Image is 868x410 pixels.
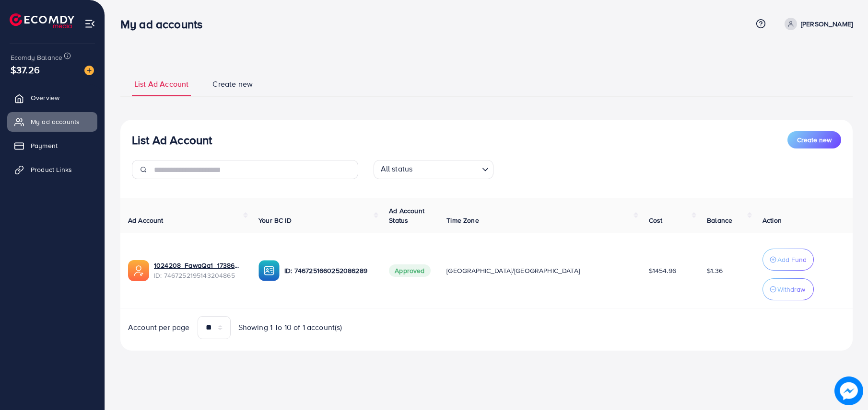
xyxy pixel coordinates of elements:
[649,216,663,225] span: Cost
[258,260,280,281] img: ic-ba-acc.ded83a64.svg
[415,162,478,177] input: Search for option
[11,53,62,62] span: Ecomdy Balance
[797,135,832,145] span: Create new
[379,161,415,177] span: All status
[389,264,430,277] span: Approved
[238,322,342,333] span: Showing 1 To 10 of 1 account(s)
[762,216,782,225] span: Action
[7,88,97,107] a: Overview
[649,266,676,275] span: $1454.96
[84,66,94,75] img: image
[7,160,97,179] a: Product Links
[120,17,210,31] h3: My ad accounts
[777,284,805,295] p: Withdraw
[84,18,95,29] img: menu
[128,216,164,225] span: Ad Account
[284,265,374,276] p: ID: 7467251660252086289
[446,216,479,225] span: Time Zone
[154,261,243,280] div: <span class='underline'>1024208_FawaQa1_1738605147168</span></br>7467252195143204865
[10,13,74,28] img: logo
[389,206,424,225] span: Ad Account Status
[154,261,243,270] a: 1024208_FawaQa1_1738605147168
[212,79,253,90] span: Create new
[787,131,841,148] button: Create new
[11,63,40,77] span: $37.26
[446,266,580,275] span: [GEOGRAPHIC_DATA]/[GEOGRAPHIC_DATA]
[31,93,59,102] span: Overview
[374,160,493,179] div: Search for option
[781,18,853,30] a: [PERSON_NAME]
[762,249,814,271] button: Add Fund
[31,165,72,174] span: Product Links
[134,79,188,90] span: List Ad Account
[801,18,853,30] p: [PERSON_NAME]
[258,216,292,225] span: Your BC ID
[834,376,863,405] img: image
[31,141,58,150] span: Payment
[762,278,814,300] button: Withdraw
[128,260,149,281] img: ic-ads-acc.e4c84228.svg
[7,136,97,155] a: Payment
[128,322,190,333] span: Account per page
[707,216,732,225] span: Balance
[707,266,723,275] span: $1.36
[777,254,807,265] p: Add Fund
[31,117,80,126] span: My ad accounts
[154,271,243,280] span: ID: 7467252195143204865
[132,133,212,147] h3: List Ad Account
[7,112,97,131] a: My ad accounts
